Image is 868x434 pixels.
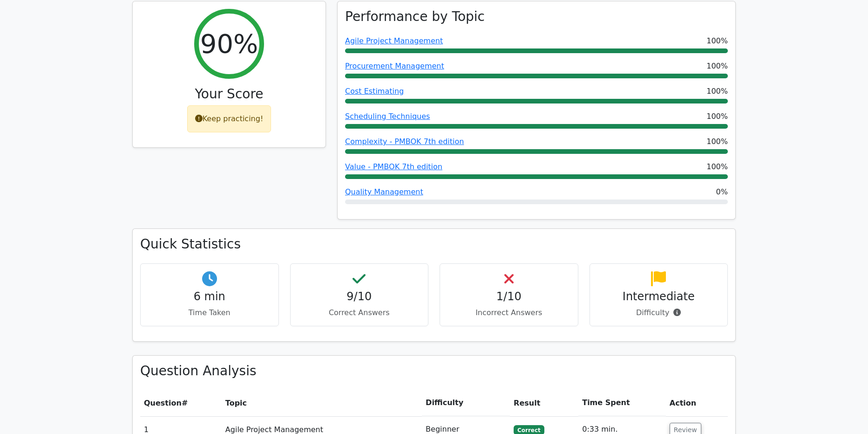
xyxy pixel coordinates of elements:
[140,363,728,379] h3: Question Analysis
[345,112,430,121] a: Scheduling Techniques
[597,290,720,303] h4: Intermediate
[345,62,444,70] a: Procurement Management
[345,187,423,196] a: Quality Management
[706,35,728,47] span: 100%
[200,28,258,59] h2: 90%
[187,105,271,132] div: Keep practicing!
[144,399,182,407] span: Question
[345,162,442,171] a: Value - PMBOK 7th edition
[345,87,404,96] a: Cost Estimating
[345,9,485,25] h3: Performance by Topic
[706,61,728,72] span: 100%
[706,161,728,172] span: 100%
[222,390,422,416] th: Topic
[510,390,578,416] th: Result
[706,86,728,97] span: 100%
[140,390,222,416] th: #
[140,236,728,252] h3: Quick Statistics
[148,290,271,303] h4: 6 min
[448,307,570,318] p: Incorrect Answers
[666,390,728,416] th: Action
[345,36,443,45] a: Agile Project Management
[706,136,728,147] span: 100%
[298,290,421,303] h4: 9/10
[422,390,510,416] th: Difficulty
[597,307,720,318] p: Difficulty
[345,137,464,146] a: Complexity - PMBOK 7th edition
[578,390,666,416] th: Time Spent
[706,111,728,122] span: 100%
[448,290,570,303] h4: 1/10
[298,307,421,318] p: Correct Answers
[716,186,728,198] span: 0%
[148,307,271,318] p: Time Taken
[140,86,318,102] h3: Your Score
